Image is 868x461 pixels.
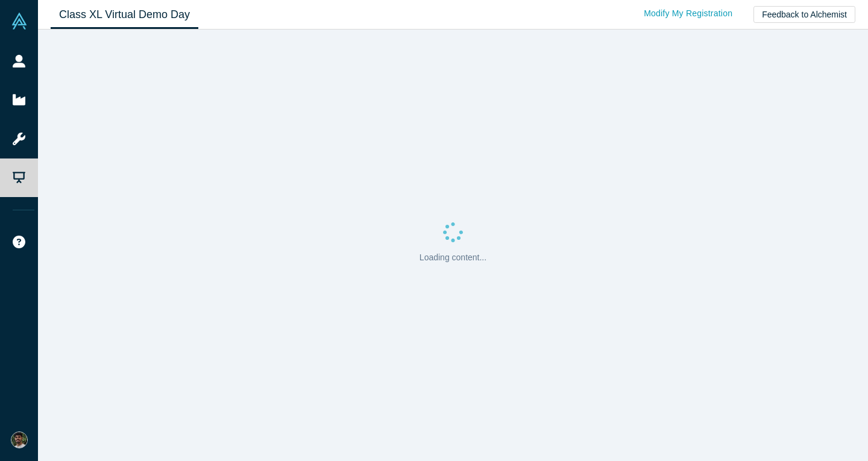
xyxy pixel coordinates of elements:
[631,3,745,24] a: Modify My Registration
[420,251,486,264] p: Loading content...
[11,431,28,448] img: Mahir Karuthone's Account
[51,1,198,29] a: Class XL Virtual Demo Day
[753,6,855,23] button: Feedback to Alchemist
[11,13,28,30] img: Alchemist Vault Logo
